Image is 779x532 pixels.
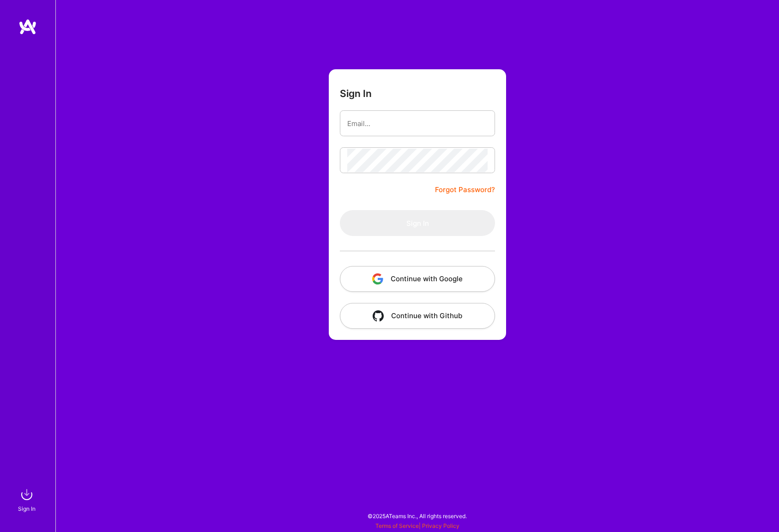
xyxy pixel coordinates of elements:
button: Continue with Google [340,266,495,292]
div: © 2025 ATeams Inc., All rights reserved. [55,504,779,527]
a: Terms of Service [375,522,419,529]
img: icon [372,273,383,284]
button: Continue with Github [340,303,495,329]
a: sign inSign In [19,485,36,514]
a: Forgot Password? [435,184,495,195]
a: Privacy Policy [422,522,459,529]
img: icon [373,310,384,321]
input: Email... [347,112,488,135]
button: Sign In [340,210,495,236]
span: | [375,522,459,529]
img: logo [18,18,37,35]
img: sign in [18,485,36,504]
div: Sign In [18,504,36,514]
h3: Sign In [340,88,372,99]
